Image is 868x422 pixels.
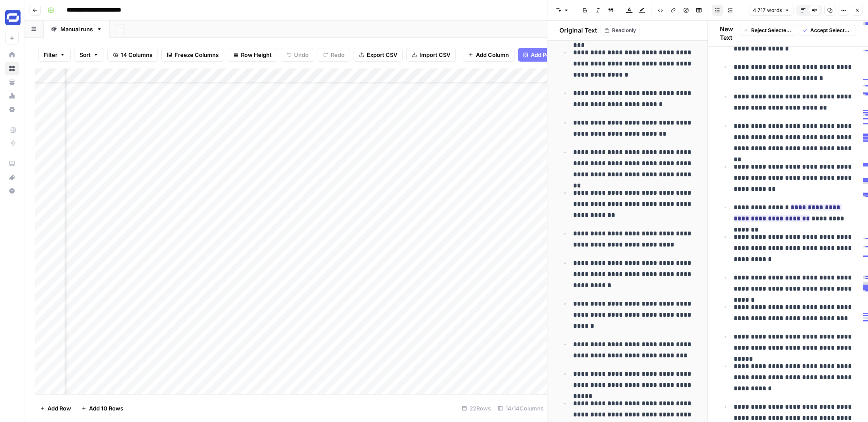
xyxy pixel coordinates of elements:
span: Sort [80,51,91,59]
button: Undo [281,48,314,62]
span: Accept Selected Changes [810,27,852,34]
span: Row Height [241,51,272,59]
span: 14 Columns [121,51,152,59]
a: Your Data [5,75,19,89]
button: Reject Selected Changes [740,25,795,36]
span: Add Power Agent [531,51,577,59]
a: AirOps Academy [5,157,19,170]
span: Import CSV [419,51,450,59]
button: Sort [74,48,104,62]
span: Reject Selected Changes [751,27,791,34]
button: Redo [318,48,350,62]
a: Manual runs [44,21,110,38]
span: Filter [44,51,57,59]
span: Undo [294,51,309,59]
a: Settings [5,103,19,116]
button: Add 10 Rows [76,401,128,415]
button: What's new? [5,170,19,184]
button: Add Row [35,401,76,415]
button: Row Height [228,48,277,62]
button: 14 Columns [107,48,158,62]
div: 14/14 Columns [494,401,547,415]
a: Home [5,48,19,62]
span: Add Column [476,51,509,59]
button: Import CSV [406,48,456,62]
span: Add 10 Rows [89,404,123,413]
button: Workspace: Synthesia [5,7,19,28]
button: Filter [38,48,71,62]
span: Add Row [48,404,71,413]
span: Read only [612,27,636,34]
span: 4,717 words [753,6,782,14]
button: Accept Selected Changes [799,25,856,36]
button: Add Power Agent [518,48,583,62]
button: Export CSV [354,48,403,62]
a: Browse [5,62,19,75]
span: Freeze Columns [175,51,219,59]
h2: Original Text [554,26,597,35]
div: 22 Rows [458,401,494,415]
button: 4,717 words [749,5,794,16]
div: Manual runs [60,25,93,33]
h2: New Text [720,25,740,42]
div: What's new? [6,171,18,184]
span: Redo [331,51,345,59]
button: Freeze Columns [161,48,224,62]
a: Usage [5,89,19,103]
img: Synthesia Logo [5,10,21,25]
button: Help + Support [5,184,19,198]
span: Export CSV [367,51,397,59]
button: Add Column [463,48,514,62]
